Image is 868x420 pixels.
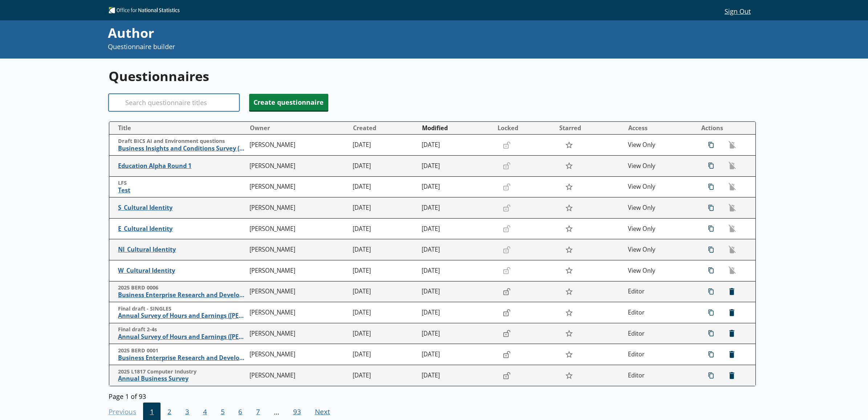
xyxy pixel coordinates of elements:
button: Access [625,122,693,134]
button: Starred [556,122,624,134]
button: Lock [499,306,514,319]
td: [DATE] [350,156,418,177]
td: [PERSON_NAME] [247,239,350,260]
td: [DATE] [350,281,418,302]
button: Lock [499,348,514,361]
td: [DATE] [419,281,494,302]
button: Title [112,122,247,134]
div: Page 1 of 93 [109,390,757,400]
td: [DATE] [419,239,494,260]
span: 2025 BERD 0001 [118,347,246,354]
span: W_Cultural Identity [118,267,246,275]
p: Questionnaire builder [108,42,587,51]
td: [DATE] [350,176,418,197]
td: View Only [625,156,694,177]
td: [PERSON_NAME] [247,260,350,281]
td: [DATE] [419,156,494,177]
button: Created [350,122,418,134]
td: [DATE] [350,344,418,365]
span: 2025 BERD 0006 [118,284,246,291]
span: Final draft 2-4s [118,326,246,333]
td: Editor [625,365,694,386]
button: Modified [419,122,494,134]
button: Star [561,243,577,257]
button: Star [561,138,577,152]
td: [PERSON_NAME] [247,302,350,323]
td: [DATE] [419,176,494,197]
button: Star [561,327,577,340]
button: Lock [499,285,514,298]
td: Editor [625,281,694,302]
th: Actions [694,122,755,135]
td: [DATE] [419,218,494,239]
td: [DATE] [419,135,494,156]
td: [DATE] [350,197,418,219]
td: [DATE] [350,260,418,281]
td: Editor [625,302,694,323]
span: Annual Business Survey [118,375,246,383]
button: Star [561,348,577,361]
td: [PERSON_NAME] [247,135,350,156]
span: Annual Survey of Hours and Earnings ([PERSON_NAME]) [118,333,246,341]
span: Business Enterprise Research and Development [118,354,246,362]
div: Author [108,24,587,42]
button: Sign Out [719,5,756,17]
button: Star [561,368,577,382]
td: [PERSON_NAME] [247,344,350,365]
span: NI_Cultural Identity [118,246,246,253]
td: View Only [625,135,694,156]
h1: Questionnaires [109,67,757,85]
span: Business Insights and Conditions Survey (BICS) [118,145,246,152]
td: View Only [625,218,694,239]
button: Star [561,180,577,194]
td: [DATE] [350,323,418,344]
td: View Only [625,239,694,260]
span: E_Cultural Identity [118,225,246,233]
button: Locked [495,122,556,134]
button: Lock [499,369,514,382]
td: View Only [625,197,694,219]
td: View Only [625,176,694,197]
span: Draft BICS AI and Environment questions [118,138,246,145]
td: [PERSON_NAME] [247,156,350,177]
td: [DATE] [419,365,494,386]
td: [DATE] [350,239,418,260]
td: [PERSON_NAME] [247,218,350,239]
span: S_Cultural Identity [118,204,246,212]
td: [DATE] [419,344,494,365]
button: Owner [247,122,349,134]
td: [DATE] [350,302,418,323]
td: [PERSON_NAME] [247,197,350,219]
td: [DATE] [419,197,494,219]
button: Star [561,159,577,173]
td: [DATE] [350,218,418,239]
button: Lock [499,327,514,340]
input: Search questionnaire titles [109,94,239,111]
span: Business Enterprise Research and Development [118,291,246,299]
td: View Only [625,260,694,281]
span: 2025 L1817 Computer Industry [118,368,246,375]
span: Final draft - SINGLES [118,305,246,312]
span: Test [118,187,246,194]
button: Star [561,285,577,299]
span: LFS [118,180,246,187]
td: [PERSON_NAME] [247,176,350,197]
td: Editor [625,344,694,365]
span: Education Alpha Round 1 [118,162,246,170]
button: Star [561,305,577,319]
button: Star [561,201,577,215]
td: [DATE] [350,365,418,386]
button: Create questionnaire [249,94,328,111]
td: [DATE] [419,302,494,323]
td: [PERSON_NAME] [247,365,350,386]
td: [DATE] [350,135,418,156]
td: [DATE] [419,323,494,344]
span: Annual Survey of Hours and Earnings ([PERSON_NAME]) [118,312,246,320]
td: [PERSON_NAME] [247,323,350,344]
td: Editor [625,323,694,344]
button: Star [561,222,577,236]
td: [DATE] [419,260,494,281]
td: [PERSON_NAME] [247,281,350,302]
button: Star [561,264,577,277]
